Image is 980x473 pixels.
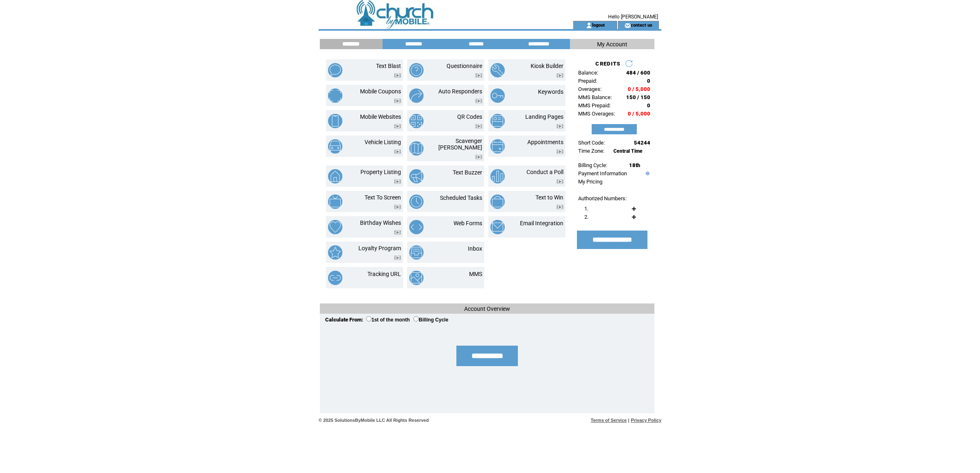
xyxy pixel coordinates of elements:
[394,99,401,103] img: video.png
[531,63,563,69] a: Kiosk Builder
[556,205,563,209] img: video.png
[490,169,505,183] img: conduct-a-poll.png
[520,220,563,226] a: Email Integration
[360,169,401,175] a: Property Listing
[454,220,482,226] a: Web Forms
[584,206,588,212] span: 1.
[360,220,401,226] a: Birthday Wishes
[394,256,401,260] img: video.png
[525,113,563,120] a: Landing Pages
[475,124,482,129] img: video.png
[409,88,424,103] img: auto-responders.png
[591,418,627,423] a: Terms of Service
[578,94,612,100] span: MMS Balance:
[556,149,563,154] img: video.png
[409,63,424,77] img: questionnaire.png
[413,316,419,321] input: Billing Cycle
[556,179,563,184] img: video.png
[457,113,482,120] a: QR Codes
[438,88,482,95] a: Auto Responders
[366,317,410,323] label: 1st of the month
[647,78,650,84] span: 0
[490,220,505,234] img: email-integration.png
[629,162,640,168] span: 18th
[578,148,604,154] span: Time Zone:
[365,194,401,201] a: Text To Screen
[526,169,563,175] a: Conduct a Poll
[328,114,342,128] img: mobile-websites.png
[578,179,602,185] a: My Pricing
[319,418,429,423] span: © 2025 SolutionsByMobile LLC All Rights Reserved
[634,140,650,146] span: 54244
[447,63,482,69] a: Questionnaire
[469,271,482,277] a: MMS
[592,22,605,27] a: logout
[490,114,505,128] img: landing-pages.png
[595,61,620,67] span: CREDITS
[409,271,424,285] img: mms.png
[360,113,401,120] a: Mobile Websites
[556,124,563,129] img: video.png
[366,316,371,321] input: 1st of the month
[584,214,588,220] span: 2.
[578,102,611,109] span: MMS Prepaid:
[475,73,482,78] img: video.png
[631,418,661,423] a: Privacy Policy
[394,205,401,209] img: video.png
[394,124,401,129] img: video.png
[578,70,598,76] span: Balance:
[475,99,482,103] img: video.png
[453,169,482,176] a: Text Buzzer
[438,138,482,151] a: Scavenger [PERSON_NAME]
[490,88,505,103] img: keywords.png
[367,271,401,277] a: Tracking URL
[597,41,627,48] span: My Account
[394,149,401,154] img: video.png
[328,220,342,234] img: birthday-wishes.png
[578,111,615,117] span: MMS Overages:
[360,88,401,95] a: Mobile Coupons
[475,155,482,159] img: video.png
[628,86,650,92] span: 0 / 5,000
[376,63,401,69] a: Text Blast
[409,169,424,183] img: text-buzzer.png
[490,63,505,77] img: kiosk-builder.png
[440,195,482,201] a: Scheduled Tasks
[578,86,602,92] span: Overages:
[578,78,597,84] span: Prepaid:
[328,88,342,103] img: mobile-coupons.png
[328,139,342,154] img: vehicle-listing.png
[527,139,563,145] a: Appointments
[365,139,401,145] a: Vehicle Listing
[358,245,401,251] a: Loyalty Program
[626,94,650,100] span: 150 / 150
[328,195,342,209] img: text-to-screen.png
[578,170,627,177] a: Payment Information
[328,169,342,183] img: property-listing.png
[628,111,650,117] span: 0 / 5,000
[464,306,510,312] span: Account Overview
[490,139,505,154] img: appointments.png
[409,195,424,209] img: scheduled-tasks.png
[328,245,342,260] img: loyalty-program.png
[538,88,563,95] a: Keywords
[626,70,650,76] span: 484 / 600
[578,162,607,168] span: Billing Cycle:
[586,22,592,29] img: account_icon.gif
[394,230,401,235] img: video.png
[409,220,424,234] img: web-forms.png
[409,245,424,260] img: inbox.png
[468,245,482,252] a: Inbox
[536,194,563,201] a: Text to Win
[624,22,631,29] img: contact_us_icon.gif
[490,195,505,209] img: text-to-win.png
[325,317,363,323] span: Calculate From:
[647,102,650,109] span: 0
[608,14,658,20] span: Hello [PERSON_NAME]
[578,140,605,146] span: Short Code:
[413,317,448,323] label: Billing Cycle
[394,73,401,78] img: video.png
[394,179,401,184] img: video.png
[644,172,650,175] img: help.gif
[556,73,563,78] img: video.png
